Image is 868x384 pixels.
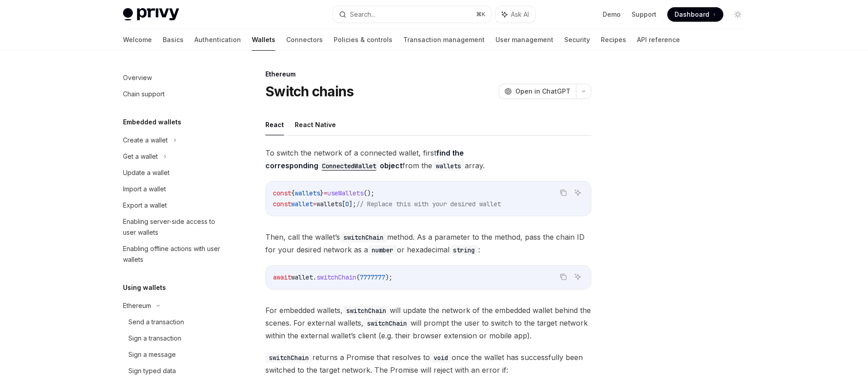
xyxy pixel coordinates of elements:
[320,189,324,197] span: }
[116,86,231,102] a: Chain support
[116,197,231,213] a: Export a wallet
[123,282,166,293] h5: Using wallets
[313,273,316,281] span: .
[499,84,576,99] button: Open in ChatGPT
[291,200,313,208] span: wallet
[116,70,231,86] a: Overview
[123,243,226,265] div: Enabling offline actions with user wallets
[432,161,465,171] code: wallets
[324,189,327,197] span: =
[342,200,345,208] span: [
[116,330,231,346] a: Sign a transaction
[356,273,360,281] span: (
[265,83,354,100] h1: Switch chains
[363,318,410,328] code: switchChain
[123,300,151,311] div: Ethereum
[340,232,387,242] code: switchChain
[476,11,486,18] span: ⌘ K
[291,273,313,281] span: wallet
[265,304,591,342] span: For embedded wallets, will update the network of the embedded wallet behind the scenes. For exter...
[572,187,584,199] button: Ask AI
[273,189,291,197] span: const
[252,29,275,51] a: Wallets
[449,245,478,255] code: string
[495,29,553,51] a: User management
[116,314,231,330] a: Send a transaction
[495,6,535,23] button: Ask AI
[286,29,323,51] a: Connectors
[318,161,380,171] code: ConnectedWallet
[163,29,184,51] a: Basics
[123,72,152,83] div: Overview
[123,29,152,51] a: Welcome
[123,167,170,178] div: Update a wallet
[368,245,397,255] code: number
[333,6,491,23] button: Search...⌘K
[265,148,464,170] a: find the correspondingConnectedWalletobject
[601,29,626,51] a: Recipes
[128,333,181,344] div: Sign a transaction
[116,165,231,181] a: Update a wallet
[603,10,621,19] a: Demo
[123,8,179,21] img: light logo
[265,231,591,256] span: Then, call the wallet’s method. As a parameter to the method, pass the chain ID for your desired ...
[316,273,356,281] span: switchChain
[116,213,231,241] a: Enabling server-side access to user wallets
[564,29,590,51] a: Security
[385,273,392,281] span: );
[356,200,501,208] span: // Replace this with your desired wallet
[123,216,226,238] div: Enabling server-side access to user wallets
[273,273,291,281] span: await
[430,353,452,363] code: void
[637,29,680,51] a: API reference
[515,87,571,96] span: Open in ChatGPT
[265,70,591,79] div: Ethereum
[363,189,374,197] span: ();
[123,135,168,146] div: Create a wallet
[360,273,385,281] span: 7777777
[345,200,349,208] span: 0
[123,89,165,100] div: Chain support
[116,346,231,363] a: Sign a message
[123,151,158,162] div: Get a wallet
[265,353,312,363] code: switchChain
[313,200,316,208] span: =
[403,29,485,51] a: Transaction management
[128,349,176,360] div: Sign a message
[194,29,241,51] a: Authentication
[123,200,167,211] div: Export a wallet
[265,114,284,135] button: React
[350,9,375,20] div: Search...
[511,10,529,19] span: Ask AI
[316,200,342,208] span: wallets
[123,117,181,128] h5: Embedded wallets
[327,189,363,197] span: useWallets
[123,184,166,194] div: Import a wallet
[128,365,176,376] div: Sign typed data
[667,7,723,22] a: Dashboard
[731,7,745,22] button: Toggle dark mode
[116,241,231,268] a: Enabling offline actions with user wallets
[265,351,591,376] span: returns a Promise that resolves to once the wallet has successfully been switched to the target n...
[265,147,591,172] span: To switch the network of a connected wallet, first from the array.
[334,29,392,51] a: Policies & controls
[343,306,390,316] code: switchChain
[295,114,336,135] button: React Native
[632,10,656,19] a: Support
[116,363,231,379] a: Sign typed data
[291,189,295,197] span: {
[557,187,569,199] button: Copy the contents from the code block
[295,189,320,197] span: wallets
[675,10,709,19] span: Dashboard
[572,271,584,283] button: Ask AI
[273,200,291,208] span: const
[349,200,356,208] span: ];
[128,317,184,327] div: Send a transaction
[557,271,569,283] button: Copy the contents from the code block
[116,181,231,197] a: Import a wallet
